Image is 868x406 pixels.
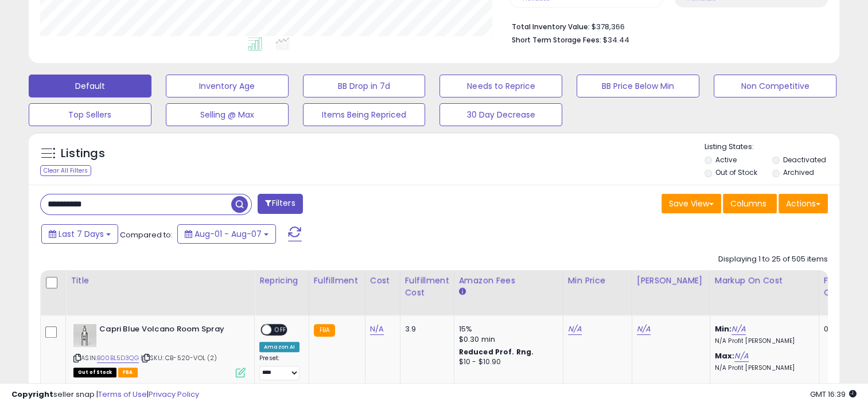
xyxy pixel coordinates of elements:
span: Last 7 Days [59,228,104,240]
span: OFF [271,325,290,335]
button: Items Being Repriced [303,103,426,126]
button: 30 Day Decrease [439,103,562,126]
strong: Copyright [11,389,53,400]
p: Listing States: [704,142,839,153]
a: B00BL5D3QG [97,353,139,363]
div: Cost [370,275,395,287]
div: 0 [824,324,859,334]
b: Short Term Storage Fees: [511,35,601,45]
span: All listings that are currently out of stock and unavailable for purchase on Amazon [73,368,116,377]
span: Compared to: [120,229,173,240]
div: 15% [459,324,554,334]
span: 2025-08-15 16:39 GMT [810,389,857,400]
div: $10 - $10.90 [459,357,554,367]
b: Capri Blue Volcano Room Spray [99,324,239,338]
button: Top Sellers [29,103,151,126]
span: FBA [118,368,138,377]
div: seller snap | | [11,389,199,400]
b: Min: [715,323,732,334]
b: Max: [715,350,735,361]
div: Clear All Filters [40,165,91,176]
div: 3.9 [405,324,445,334]
a: Privacy Policy [149,389,199,400]
div: Title [71,275,250,287]
small: Amazon Fees. [459,287,466,297]
th: The percentage added to the cost of goods (COGS) that forms the calculator for Min & Max prices. [710,270,819,315]
button: Needs to Reprice [439,75,562,97]
small: FBA [314,324,335,337]
p: N/A Profit [PERSON_NAME] [715,337,810,345]
li: $378,366 [511,19,819,33]
button: Non Competitive [714,75,836,97]
div: [PERSON_NAME] [637,275,705,287]
div: Markup on Cost [715,275,814,287]
button: Selling @ Max [166,103,289,126]
button: Default [29,75,151,97]
label: Out of Stock [715,167,757,177]
button: Filters [258,194,302,214]
button: Aug-01 - Aug-07 [177,224,276,244]
label: Deactivated [783,155,826,165]
button: Actions [779,194,828,213]
button: Save View [661,194,721,213]
label: Active [715,155,737,165]
a: N/A [734,350,748,362]
a: N/A [637,323,651,335]
a: Terms of Use [98,389,147,400]
a: N/A [568,323,582,335]
span: Aug-01 - Aug-07 [194,228,262,240]
div: ASIN: [73,324,246,376]
img: 41kcWp6I6jL._SL40_.jpg [73,324,96,347]
label: Archived [783,167,814,177]
span: $34.44 [602,34,629,45]
div: $0.30 min [459,334,554,345]
div: Displaying 1 to 25 of 505 items [718,254,828,265]
div: Fulfillment Cost [405,275,449,299]
div: Fulfillable Quantity [824,275,863,299]
p: N/A Profit [PERSON_NAME] [715,364,810,372]
button: BB Price Below Min [577,75,699,97]
div: Preset: [259,354,300,380]
button: Columns [723,194,777,213]
div: Fulfillment [314,275,360,287]
div: Repricing [259,275,304,287]
b: Reduced Prof. Rng. [459,347,534,357]
div: Amazon AI [259,342,299,352]
button: Inventory Age [166,75,289,97]
a: N/A [731,323,745,335]
button: BB Drop in 7d [303,75,426,97]
div: Min Price [568,275,627,287]
button: Last 7 Days [41,224,118,244]
a: N/A [370,323,384,335]
h5: Listings [61,146,105,162]
div: Amazon Fees [459,275,558,287]
b: Total Inventory Value: [511,22,589,32]
span: Columns [730,198,766,209]
span: | SKU: CB-520-VOL (2) [141,353,217,362]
